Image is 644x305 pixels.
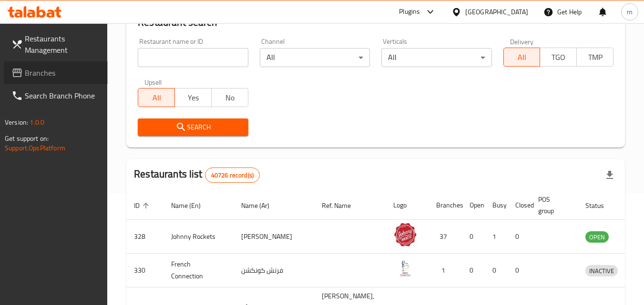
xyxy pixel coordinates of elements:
span: No [215,91,245,105]
label: Upsell [144,79,162,85]
div: Plugins [399,6,420,18]
td: 0 [462,220,485,254]
span: Search Branch Phone [25,90,100,101]
div: Total records count [205,167,260,183]
span: Status [585,200,616,211]
td: 0 [508,220,531,254]
button: Search [138,118,248,136]
span: Restaurants Management [25,33,100,56]
th: Busy [485,191,508,220]
a: Search Branch Phone [4,84,108,107]
span: Get support on: [5,132,49,145]
button: No [211,88,248,107]
div: All [381,48,491,67]
span: Version: [5,116,28,128]
h2: Restaurant search [138,15,613,30]
button: All [503,48,541,67]
div: Export file [598,164,621,187]
td: French Connection [164,254,234,287]
span: TMP [581,50,610,64]
span: Name (Ar) [241,200,282,211]
td: Johnny Rockets [164,220,234,254]
a: Branches [4,61,108,84]
th: Branches [429,191,462,220]
td: 0 [462,254,485,287]
th: Logo [386,191,429,220]
div: [GEOGRAPHIC_DATA] [465,7,528,17]
td: 328 [126,220,164,254]
span: ID [134,200,152,211]
td: 330 [126,254,164,287]
button: TMP [576,48,613,67]
img: French Connection [393,256,417,280]
span: TGO [544,50,573,64]
span: All [508,50,537,64]
span: 40726 record(s) [205,171,259,180]
span: INACTIVE [585,266,618,276]
h2: Restaurants list [134,167,260,183]
span: Name (En) [171,200,213,211]
span: Search [145,121,240,133]
th: Open [462,191,485,220]
td: 1 [485,220,508,254]
span: POS group [538,194,566,216]
th: Closed [508,191,531,220]
input: Search for restaurant name or ID.. [138,48,248,67]
a: Restaurants Management [4,27,108,61]
button: TGO [540,48,577,67]
img: Johnny Rockets [393,223,417,246]
span: OPEN [585,232,609,243]
a: Support.OpsPlatform [5,142,65,154]
span: m [627,7,633,17]
td: 37 [429,220,462,254]
span: Ref. Name [322,200,363,211]
span: Yes [179,91,208,105]
td: 1 [429,254,462,287]
td: 0 [508,254,531,287]
label: Delivery [510,38,534,45]
span: All [142,91,171,105]
div: All [260,48,370,67]
button: All [138,88,175,107]
button: Yes [174,88,212,107]
td: 0 [485,254,508,287]
span: 1.0.0 [30,116,44,128]
span: Branches [25,67,100,79]
td: فرنش كونكشن [234,254,314,287]
td: [PERSON_NAME] [234,220,314,254]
